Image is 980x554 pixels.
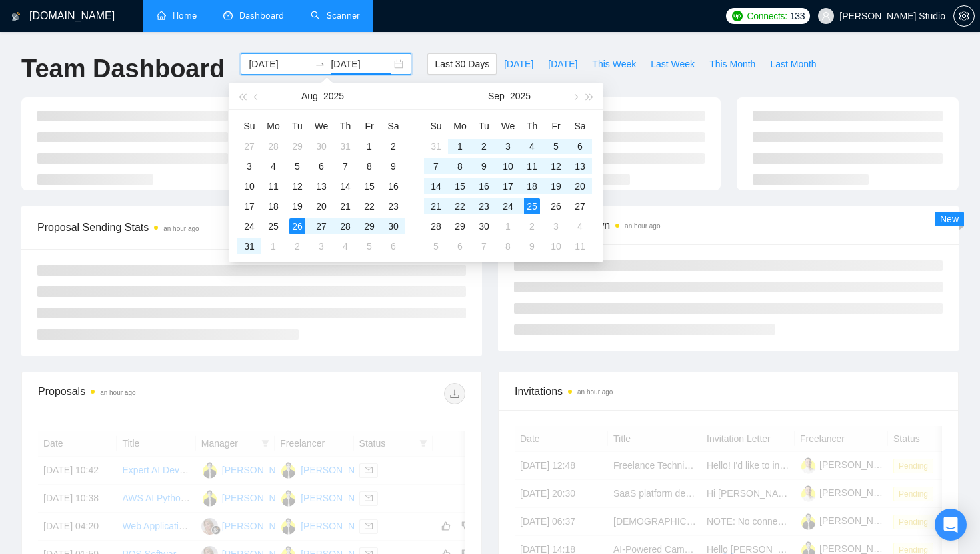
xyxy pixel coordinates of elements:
th: Mo [448,115,472,137]
div: 25 [524,198,540,214]
td: 2025-08-21 [333,196,357,216]
div: 4 [337,238,353,254]
a: homeHome [157,10,197,21]
td: 2025-09-04 [520,137,544,156]
td: 2025-09-30 [472,216,496,236]
div: 24 [241,218,257,234]
div: 19 [289,198,305,214]
div: 15 [452,178,468,194]
span: Connects: [747,9,787,23]
td: 2025-07-28 [261,137,285,156]
button: Sep [488,83,505,109]
div: 29 [452,218,468,234]
th: Tu [472,115,496,137]
td: 2025-10-01 [496,216,520,236]
div: 6 [385,238,401,254]
td: 2025-09-18 [520,176,544,196]
td: 2025-09-11 [520,156,544,176]
td: 2025-08-13 [309,176,333,196]
div: 6 [313,158,329,174]
td: 2025-09-09 [472,156,496,176]
div: 4 [524,138,540,154]
td: 2025-07-30 [309,137,333,156]
div: 9 [385,158,401,174]
div: 28 [265,138,281,154]
div: 17 [500,178,516,194]
td: 2025-08-24 [237,216,261,236]
span: Last Week [651,57,695,71]
td: 2025-08-02 [381,137,405,156]
div: 14 [428,178,444,194]
span: This Month [709,57,755,71]
div: 19 [548,178,564,194]
td: 2025-09-22 [448,196,472,216]
td: 2025-08-09 [381,156,405,176]
td: 2025-09-20 [568,176,592,196]
span: Scanner Breakdown [514,217,943,234]
button: Last Month [763,53,823,75]
div: 29 [361,218,377,234]
span: swap-right [315,59,325,69]
th: Th [520,115,544,137]
div: Proposals [38,383,252,404]
td: 2025-08-15 [357,176,381,196]
th: Su [424,115,448,137]
div: 11 [572,238,588,254]
div: 1 [500,218,516,234]
button: This Week [585,53,643,75]
div: 25 [265,218,281,234]
span: [DATE] [504,57,533,71]
div: 2 [524,218,540,234]
div: 22 [452,198,468,214]
th: Fr [544,115,568,137]
td: 2025-08-03 [237,156,261,176]
div: 27 [241,138,257,154]
div: 31 [428,138,444,154]
td: 2025-09-10 [496,156,520,176]
td: 2025-08-27 [309,216,333,236]
img: upwork-logo.png [732,11,743,21]
div: 11 [265,178,281,194]
span: Invitations [515,383,942,400]
td: 2025-09-01 [261,236,285,256]
td: 2025-09-26 [544,196,568,216]
td: 2025-09-23 [472,196,496,216]
time: an hour ago [163,225,199,232]
div: 10 [548,238,564,254]
td: 2025-10-10 [544,236,568,256]
div: 16 [385,178,401,194]
div: 28 [337,218,353,234]
td: 2025-08-12 [285,176,309,196]
td: 2025-08-16 [381,176,405,196]
div: 2 [385,138,401,154]
div: 15 [361,178,377,194]
div: 30 [313,138,329,154]
td: 2025-09-01 [448,137,472,156]
div: 6 [452,238,468,254]
div: 9 [524,238,540,254]
td: 2025-08-01 [357,137,381,156]
td: 2025-09-14 [424,176,448,196]
td: 2025-09-05 [544,137,568,156]
button: 2025 [323,83,344,109]
div: 3 [313,238,329,254]
div: 9 [476,158,492,174]
td: 2025-08-22 [357,196,381,216]
td: 2025-09-08 [448,156,472,176]
th: Tu [285,115,309,137]
time: an hour ago [625,222,660,230]
div: 30 [385,218,401,234]
td: 2025-10-07 [472,236,496,256]
td: 2025-09-06 [381,236,405,256]
div: 1 [361,138,377,154]
td: 2025-10-09 [520,236,544,256]
td: 2025-09-29 [448,216,472,236]
td: 2025-10-08 [496,236,520,256]
div: 21 [337,198,353,214]
td: 2025-08-30 [381,216,405,236]
td: 2025-09-05 [357,236,381,256]
td: 2025-09-17 [496,176,520,196]
div: 31 [337,138,353,154]
td: 2025-09-21 [424,196,448,216]
th: Sa [568,115,592,137]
